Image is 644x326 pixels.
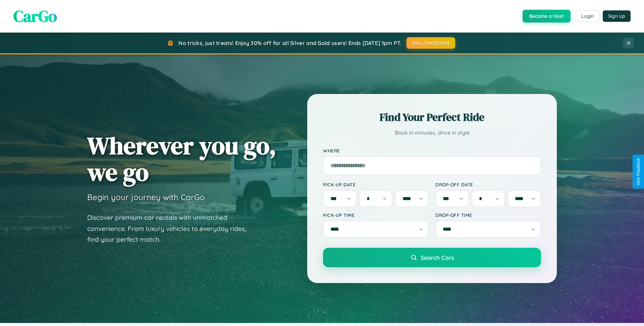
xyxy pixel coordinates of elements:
[323,128,541,138] p: Book in minutes, drive in style
[421,254,454,261] span: Search Cars
[323,182,429,187] label: Pick-up Date
[407,37,455,49] button: HALLOWEEN30
[323,110,541,125] h2: Find Your Perfect Ride
[435,212,541,218] label: Drop-off Time
[435,182,541,187] label: Drop-off Date
[523,10,571,22] button: Become a Host
[636,158,641,185] div: Give Feedback
[87,212,255,245] p: Discover premium car rentals with unmatched convenience. From luxury vehicles to everyday rides, ...
[87,192,205,202] h3: Begin your journey with CarGo
[178,40,401,46] span: No tricks, just treats! Enjoy 30% off for all Silver and Gold users! Ends [DATE] 1pm PT.
[87,132,276,185] h1: Wherever you go, we go
[576,10,599,22] button: Login
[323,248,541,267] button: Search Cars
[13,5,57,27] span: CarGo
[323,212,429,218] label: Pick-up Time
[603,10,631,22] button: Sign Up
[323,148,541,153] label: Where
